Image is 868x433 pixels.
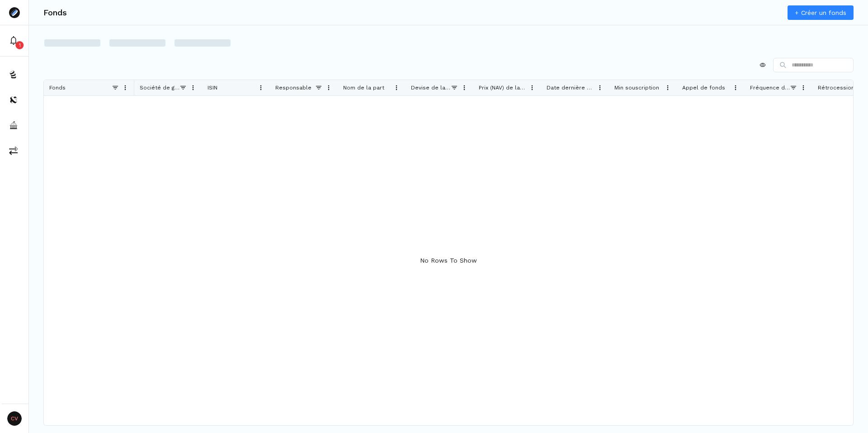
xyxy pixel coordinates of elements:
[49,85,66,91] span: Fonds
[9,121,18,130] img: asset-managers
[547,85,594,91] span: Date dernière NAV
[140,85,179,91] span: Société de gestion
[818,85,854,91] span: Rétrocession
[7,411,22,426] span: CV
[343,85,384,91] span: Nom de la part
[411,85,451,91] span: Devise de la part
[682,85,725,91] span: Appel de fonds
[9,95,18,104] img: distributors
[275,85,311,91] span: Responsable
[2,114,27,136] button: asset-managers
[2,140,27,161] button: commissions
[19,42,21,49] p: 1
[208,85,217,91] span: ISIN
[750,85,790,91] span: Fréquence de valorisation
[2,64,27,85] button: funds
[43,9,67,17] h3: Fonds
[788,5,854,20] a: + Créer un fonds
[479,85,526,91] span: Prix (NAV) de la part
[2,89,27,111] button: distributors
[9,146,18,155] img: commissions
[2,30,27,52] button: 1
[614,85,659,91] span: Min souscription
[9,70,18,79] img: funds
